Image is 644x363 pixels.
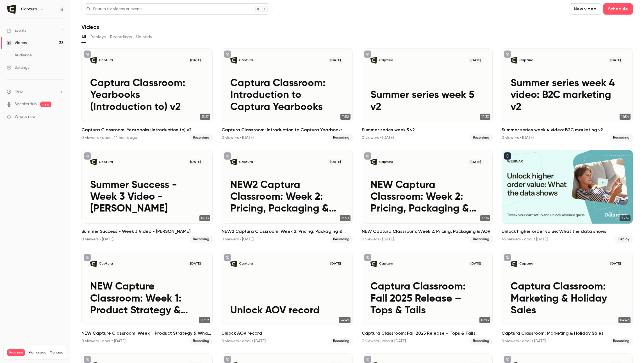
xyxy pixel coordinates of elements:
[7,28,26,33] div: Events
[504,254,511,261] button: unpublished
[190,134,213,141] span: Recording
[84,50,91,58] button: unpublished
[50,350,63,355] a: Manage
[468,57,484,63] span: [DATE]
[81,150,213,243] li: Summer Success - Week 3 Video - Jame
[362,48,493,141] a: Summer series week 5 v2Captura[DATE]Summer series week 5 v214:33Summer series week 5 v20 viewers ...
[222,150,353,243] li: NEW2 Captura Classroom: Week 2: Pricing, Packaging & AOV
[364,50,371,58] button: unpublished
[504,356,511,363] button: unpublished
[620,215,631,221] span: 23:36
[340,215,351,221] span: 16:53
[230,305,344,316] p: Unlock AOV record
[502,48,633,141] a: Summer series week 4 video: B2C marketing v2Captura[DATE]Summer series week 4 video: B2C marketin...
[224,50,231,58] button: unpublished
[370,261,377,267] img: Captura Classroom: Fall 2025 Release – Tops & Tails
[480,114,490,120] span: 14:33
[480,215,490,221] span: 17:36
[81,228,213,235] h2: Summer Success - Week 3 Video - [PERSON_NAME]
[239,58,253,63] p: Captura
[90,77,204,113] p: Captura Classroom: Yearbooks (Introduction to) v2
[327,261,344,267] span: [DATE]
[502,127,633,133] h2: Summer series week 4 video: B2C marketing v2
[81,48,213,141] a: Captura Classroom: Yearbooks (Introduction to) v2Captura[DATE]Captura Classroom: Yearbooks (Intro...
[364,254,371,261] button: unpublished
[187,57,204,63] span: [DATE]
[340,114,351,120] span: 11:52
[504,50,511,58] button: unpublished
[15,101,37,107] a: SpeakerHub
[504,152,511,160] button: published
[607,261,624,267] span: [DATE]
[15,114,36,120] span: What's new
[222,338,266,344] div: 0 viewers • about [DATE]
[370,89,484,113] p: Summer series week 5 v2
[327,57,344,63] span: [DATE]
[379,261,393,266] p: Captura
[136,33,152,42] button: Uploads
[81,48,213,141] li: Captura Classroom: Yearbooks (Introduction to) v2
[224,356,231,363] button: unpublished
[519,58,533,63] p: Captura
[81,252,213,344] a: NEW Capture Classroom: Week 1: Product Strategy & What You SellCaptura[DATE]NEW Capture Classroom...
[99,160,113,164] p: Captura
[362,330,493,337] h2: Captura Classroom: Fall 2025 Release – Tops & Tails
[81,330,213,337] h2: NEW Capture Classroom: Week 1: Product Strategy & What You Sell
[502,228,633,235] h2: Unlock higher order value: What the data shows
[362,228,493,235] h2: NEW Captura Classroom: Week 2: Pricing, Packaging & AOV
[370,281,484,316] p: Captura Classroom: Fall 2025 Release – Tops & Tails
[222,127,353,133] h2: Captura Classroom: Introduction to Captura Yearbooks
[511,281,624,316] p: Captura Classroom: Marketing & Holiday Sales
[502,338,546,344] div: 0 viewers • about [DATE]
[362,236,394,242] div: 0 viewers • [DATE]
[81,236,113,242] div: 0 viewers • [DATE]
[222,48,353,141] a: Captura Classroom: Introduction to Captura YearbooksCaptura[DATE]Captura Classroom: Introduction ...
[84,356,91,363] button: unpublished
[239,160,253,164] p: Captura
[90,159,97,165] img: Summer Success - Week 3 Video - Jame
[502,330,633,337] h2: Captura Classroom: Marketing & Holiday Sales
[330,134,353,141] span: Recording
[199,317,210,323] span: 09:59
[379,58,393,63] p: Captura
[468,159,484,165] span: [DATE]
[502,252,633,344] li: Captura Classroom: Marketing & Holiday Sales
[224,254,231,261] button: unpublished
[90,261,97,267] img: NEW Capture Classroom: Week 1: Product Strategy & What You Sell
[362,252,493,344] a: Captura Classroom: Fall 2025 Release – Tops & TailsCaptura[DATE]Captura Classroom: Fall 2025 Rele...
[21,6,37,12] h6: Captura
[362,48,493,141] li: Summer series week 5 v2
[110,33,132,42] button: Recordings
[620,114,631,120] span: 12:54
[502,150,633,243] li: Unlock higher order value: What the data shows
[362,150,493,243] li: NEW Captura Classroom: Week 2: Pricing, Packaging & AOV
[610,338,633,344] span: Recording
[187,261,204,267] span: [DATE]
[511,57,517,63] img: Summer series week 4 video: B2C marketing v2
[362,127,493,133] h2: Summer series week 5 v2
[7,5,16,14] img: Captura
[615,236,633,243] span: Replay
[230,57,237,63] img: Captura Classroom: Introduction to Captura Yearbooks
[511,261,517,267] img: Captura Classroom: Marketing & Holiday Sales
[230,261,237,267] img: Unlock AOV record
[370,179,484,215] p: NEW Captura Classroom: Week 2: Pricing, Packaging & AOV
[187,159,204,165] span: [DATE]
[81,150,213,243] a: Summer Success - Week 3 Video - JameCaptura[DATE]Summer Success - Week 3 Video - [PERSON_NAME]06:...
[519,261,533,266] p: Captura
[222,252,353,344] a: Unlock AOV recordCaptura[DATE]Unlock AOV record24:49Unlock AOV record0 viewers • about [DATE]Reco...
[7,89,63,95] li: help-dropdown-opener
[470,134,493,141] span: Recording
[57,114,63,120] iframe: Noticeable Trigger
[81,135,137,141] div: 0 viewers • about 14 hours ago
[239,261,253,266] p: Captura
[28,350,46,355] span: Plan usage
[222,228,353,235] h2: NEW2 Captura Classroom: Week 2: Pricing, Packaging & AOV
[81,33,86,42] button: All
[84,152,91,160] button: unpublished
[362,252,493,344] li: Captura Classroom: Fall 2025 Release – Tops & Tails
[230,179,344,215] p: NEW2 Captura Classroom: Week 2: Pricing, Packaging & AOV
[379,160,393,164] p: Captura
[502,236,548,242] div: 45 viewers • about [DATE]
[330,338,353,344] span: Recording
